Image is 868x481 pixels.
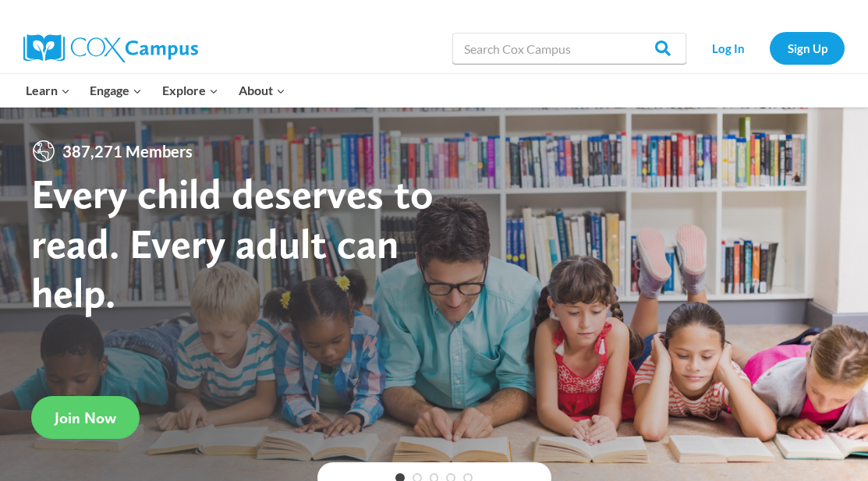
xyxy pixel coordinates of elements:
a: Sign Up [770,32,845,64]
span: Learn [26,80,70,101]
input: Search Cox Campus [452,33,686,64]
a: Join Now [31,396,140,439]
strong: Every child deserves to read. Every adult can help. [31,168,434,317]
span: 387,271 Members [56,139,199,164]
nav: Secondary Navigation [694,32,845,64]
nav: Primary Navigation [16,74,295,107]
span: Explore [162,80,218,101]
img: Cox Campus [23,34,198,62]
span: Engage [90,80,142,101]
a: Log In [694,32,762,64]
span: Join Now [55,408,116,427]
span: About [239,80,285,101]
